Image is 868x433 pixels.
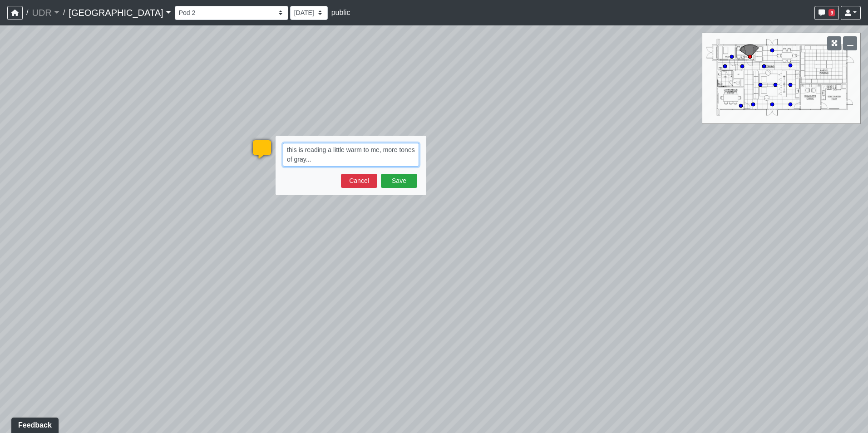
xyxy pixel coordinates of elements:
span: / [23,4,32,22]
span: public [331,9,350,16]
button: Cancel [341,174,377,188]
span: 9 [829,9,835,16]
a: UDR [32,4,59,22]
button: Save [381,174,417,188]
a: [GEOGRAPHIC_DATA] [69,4,171,22]
span: / [59,4,69,22]
iframe: Ybug feedback widget [7,415,60,433]
button: 9 [814,6,839,20]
